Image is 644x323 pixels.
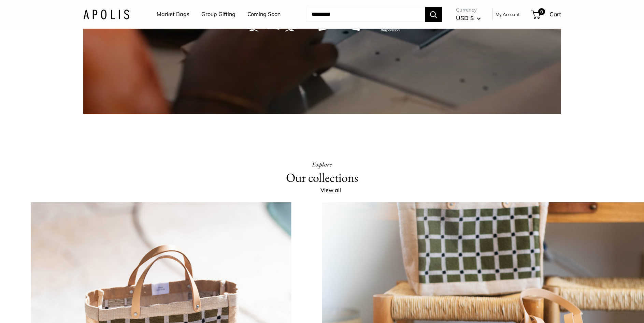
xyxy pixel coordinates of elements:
[320,185,348,195] a: View all
[425,7,442,22] button: Search
[456,14,474,21] span: USD $
[306,7,425,22] input: Search...
[201,9,235,19] a: Group Gifting
[538,8,545,15] span: 0
[83,9,129,19] img: Apolis
[456,5,481,15] span: Currency
[286,170,358,185] h2: Our collections
[532,9,561,20] a: 0 Cart
[312,158,332,170] h3: Explore
[247,9,281,19] a: Coming Soon
[456,13,481,24] button: USD $
[157,9,189,19] a: Market Bags
[549,11,561,18] span: Cart
[496,10,520,18] a: My Account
